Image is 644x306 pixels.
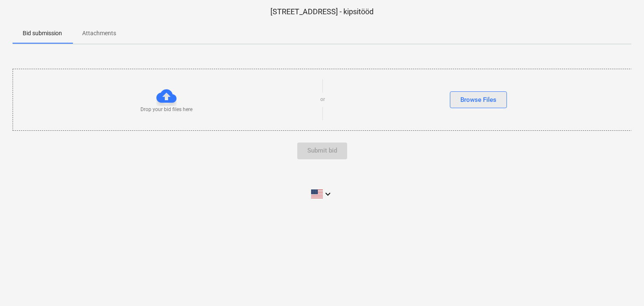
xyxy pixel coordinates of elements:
p: Attachments [82,29,116,38]
div: Browse Files [460,94,496,105]
p: Bid submission [23,29,62,38]
p: [STREET_ADDRESS] - kipsitööd [13,7,631,17]
p: Drop your bid files here [140,106,192,113]
i: keyboard_arrow_down [323,189,333,199]
button: Browse Files [450,91,507,108]
div: Drop your bid files hereorBrowse Files [13,69,632,130]
p: or [320,96,325,103]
